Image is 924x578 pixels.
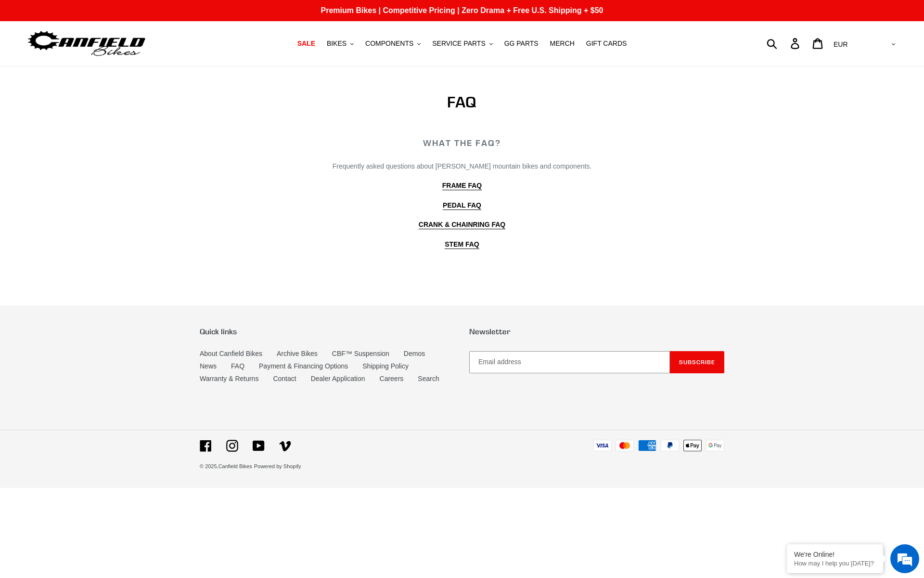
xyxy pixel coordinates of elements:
a: FRAME FAQ [442,182,482,190]
span: SERVICE PARTS [432,39,485,48]
h1: FAQ [244,93,679,111]
a: SALE [293,37,320,50]
button: BIKES [322,37,359,50]
button: SERVICE PARTS [427,37,497,50]
a: MERCH [545,37,579,50]
a: News [200,362,217,370]
b: PEDAL FAQ [443,201,481,209]
p: Newsletter [469,327,724,336]
p: How may I help you today? [794,560,876,567]
span: GG PARTS [504,39,539,48]
p: Frequently asked questions about [PERSON_NAME] mountain bikes and components. [244,161,679,171]
p: Quick links [200,327,455,336]
a: About Canfield Bikes [200,350,262,357]
div: We're Online! [794,551,876,558]
span: COMPONENTS [365,39,413,48]
span: Subscribe [679,358,715,366]
a: PEDAL FAQ [443,201,481,210]
a: Dealer Application [311,375,365,382]
a: Powered by Shopify [254,463,301,469]
a: GG PARTS [500,37,543,50]
span: BIKES [327,39,346,48]
a: CBF™ Suspension [332,350,389,357]
a: Demos [404,350,425,357]
a: FAQ [231,362,244,370]
a: Archive Bikes [277,350,318,357]
a: Search [418,375,439,382]
small: © 2025, [200,463,252,469]
a: Careers [380,375,404,382]
input: Search [772,33,796,54]
a: CRANK & CHAINRING FAQ [419,221,505,229]
a: Shipping Policy [362,362,409,370]
a: Payment & Financing Options [259,362,348,370]
a: Canfield Bikes [218,463,252,469]
b: CRANK & CHAINRING FAQ [419,221,505,228]
button: COMPONENTS [360,37,425,50]
span: SALE [297,39,315,48]
a: GIFT CARDS [581,37,632,50]
b: FRAME FAQ [442,182,482,189]
input: Email address [469,351,670,373]
a: STEM FAQ [445,240,479,249]
a: Warranty & Returns [200,375,258,382]
b: STEM FAQ [445,240,479,248]
span: MERCH [550,39,575,48]
strong: WHAT THE FAQ? [423,137,500,148]
a: Contact [273,375,296,382]
img: Canfield Bikes [26,28,147,59]
button: Subscribe [670,351,724,373]
span: GIFT CARDS [586,39,627,48]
